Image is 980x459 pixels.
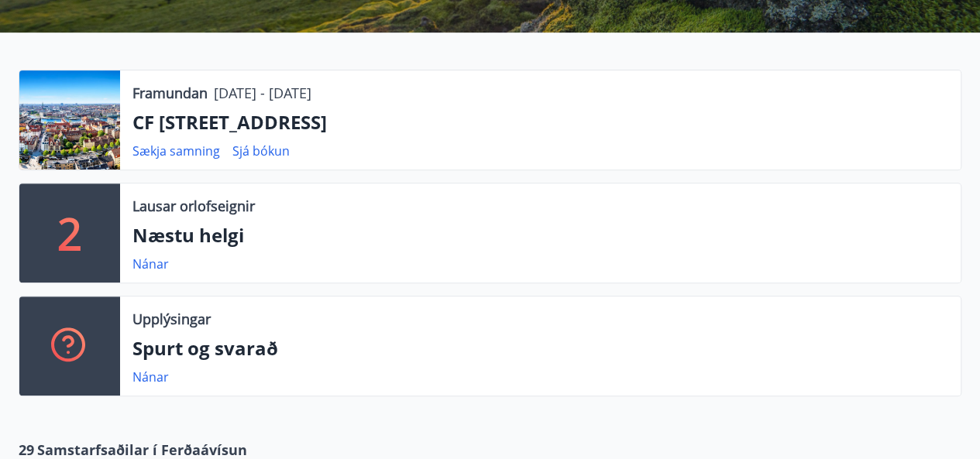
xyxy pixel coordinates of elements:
[132,222,948,248] p: Næstu helgi
[132,255,169,272] a: Nánar
[232,142,290,159] a: Sjá bókun
[132,335,948,361] p: Spurt og svarað
[132,83,208,103] p: Framundan
[132,109,948,135] p: CF [STREET_ADDRESS]
[57,204,82,262] p: 2
[214,83,311,103] p: [DATE] - [DATE]
[132,368,169,385] a: Nánar
[132,196,255,216] p: Lausar orlofseignir
[132,142,220,159] a: Sækja samning
[132,309,211,329] p: Upplýsingar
